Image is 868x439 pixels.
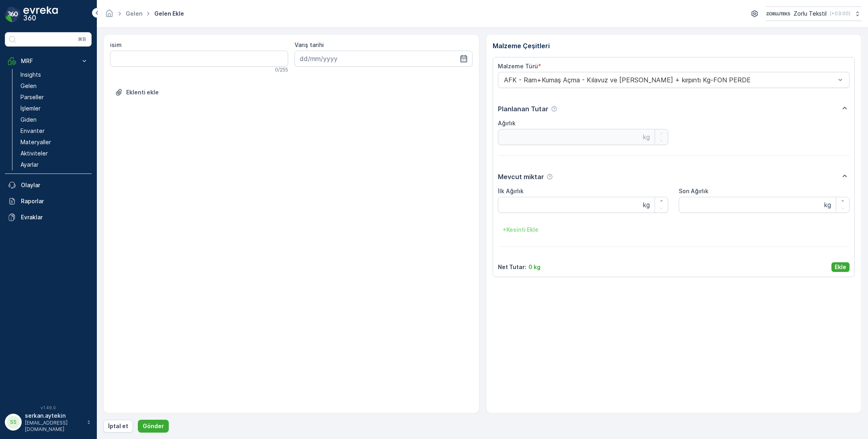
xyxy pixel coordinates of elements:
[503,226,538,234] p: + Kesinti Ekle
[105,12,114,19] a: Ana Sayfa
[824,200,831,210] p: kg
[547,174,553,180] div: Yardım Araç İkonu
[5,193,92,209] a: Raporlar
[498,172,544,182] p: Mevcut miktar
[20,116,37,124] p: Giden
[528,263,540,271] p: 0 kg
[643,200,650,210] p: kg
[679,188,708,194] label: Son Ağırlık
[498,63,538,69] label: Malzeme Türü
[835,263,846,271] p: Ekle
[5,209,92,225] a: Evraklar
[5,6,21,22] img: logo
[108,422,128,430] p: İptal et
[498,120,516,127] label: Ağırlık
[17,103,92,114] a: İşlemler
[17,137,92,148] a: Materyaller
[5,53,92,69] button: MRF
[766,6,862,21] button: Zorlu Tekstil(+03:00)
[20,138,51,146] p: Materyaller
[17,125,92,137] a: Envanter
[7,416,20,429] div: SS
[20,104,41,112] p: İşlemler
[5,405,92,410] span: v 1.49.0
[498,223,543,236] button: +Kesinti Ekle
[17,148,92,159] a: Aktiviteler
[143,422,164,430] p: Gönder
[20,82,37,90] p: Gelen
[17,159,92,170] a: Ayarlar
[275,67,288,73] p: 0 / 255
[17,69,92,80] a: Insights
[498,104,549,114] p: Planlanan Tutar
[551,106,557,112] div: Yardım Araç İkonu
[78,36,86,43] p: ⌘B
[493,41,855,51] p: Malzeme Çeşitleri
[110,41,122,48] label: isim
[794,10,827,18] p: Zorlu Tekstil
[20,161,39,169] p: Ayarlar
[153,10,186,18] span: Gelen ekle
[23,6,58,22] img: logo_dark-DEwI_e13.png
[831,262,850,272] button: Ekle
[21,197,88,205] p: Raporlar
[21,181,88,189] p: Olaylar
[21,57,76,65] p: MRF
[110,86,164,99] button: Dosya Yükle
[295,51,473,67] input: dd/mm/yyyy
[25,420,83,433] p: [EMAIL_ADDRESS][DOMAIN_NAME]
[20,93,44,101] p: Parseller
[17,92,92,103] a: Parseller
[17,114,92,125] a: Giden
[126,10,142,17] a: Gelen
[20,127,45,135] p: Envanter
[21,213,88,221] p: Evraklar
[766,9,790,18] img: 6-1-9-3_wQBzyll.png
[20,149,48,157] p: Aktiviteler
[295,41,324,48] label: Varış tarihi
[17,80,92,92] a: Gelen
[498,188,524,194] label: İlk Ağırlık
[20,71,41,79] p: Insights
[643,132,650,142] p: kg
[5,177,92,193] a: Olaylar
[830,10,850,17] p: ( +03:00 )
[138,420,169,433] button: Gönder
[5,412,92,433] button: SSserkan.aytekin[EMAIL_ADDRESS][DOMAIN_NAME]
[103,420,133,433] button: İptal et
[498,263,526,271] p: Net Tutar :
[25,412,83,420] p: serkan.aytekin
[126,88,159,96] p: Eklenti ekle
